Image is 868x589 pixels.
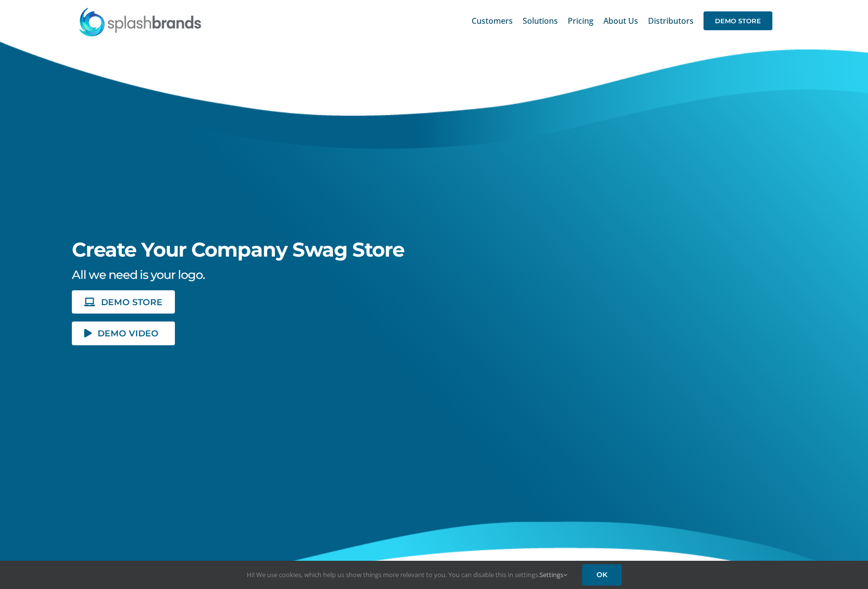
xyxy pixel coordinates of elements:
span: Customers [472,17,513,25]
nav: Main Menu [472,5,772,37]
span: Create Your Company Swag Store [72,237,404,262]
a: Distributors [648,5,694,37]
span: About Us [603,17,638,25]
a: OK [582,564,622,586]
a: DEMO STORE [72,290,175,314]
span: Hi! We use cookies, which help us show things more relevant to you. You can disable this in setti... [247,570,567,579]
span: DEMO VIDEO [98,329,159,337]
span: DEMO STORE [101,298,163,306]
span: Solutions [523,17,558,25]
span: Pricing [568,17,594,25]
img: SplashBrands.com Logo [78,7,202,37]
a: Settings [540,570,567,579]
span: Distributors [648,17,694,25]
a: DEMO STORE [704,5,772,37]
a: Customers [472,5,513,37]
a: Pricing [568,5,594,37]
span: All we need is your logo. [72,268,205,282]
span: DEMO STORE [704,11,772,30]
